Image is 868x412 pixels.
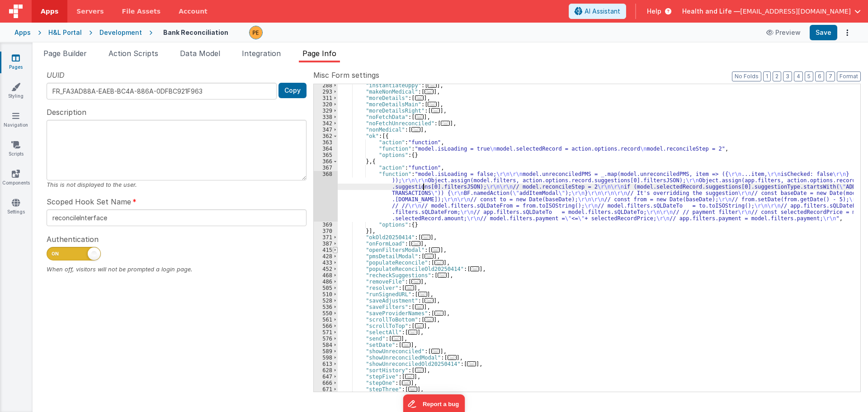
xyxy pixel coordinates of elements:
button: Health and Life — [EMAIL_ADDRESS][DOMAIN_NAME] [682,7,861,16]
div: 288 [314,82,338,89]
span: ... [411,279,420,284]
div: Development [99,28,142,37]
div: 566 [314,323,338,329]
span: Scoped Hook Set Name [47,196,131,207]
div: 311 [314,95,338,101]
button: Preview [761,25,806,40]
span: ... [438,273,447,278]
div: 536 [314,304,338,310]
div: 550 [314,310,338,317]
span: Authentication [47,234,99,245]
div: 371 [314,234,338,241]
div: 363 [314,139,338,146]
button: 5 [805,71,813,81]
div: 576 [314,336,338,342]
img: 9824c9b2ced8ee662419f2f3ea18dbb0 [250,26,262,39]
button: 6 [815,71,824,81]
div: 387 [314,241,338,247]
span: File Assets [122,7,161,16]
div: When off, visitors will not be prompted a login page. [47,265,307,274]
span: Integration [242,49,281,58]
div: H&L Portal [48,28,82,37]
div: Apps [14,28,31,37]
span: ... [411,127,420,132]
span: ... [408,330,417,335]
span: ... [418,292,427,297]
button: Copy [278,83,307,98]
span: ... [415,114,424,119]
div: 505 [314,285,338,291]
div: 528 [314,298,338,304]
div: 365 [314,152,338,158]
div: 342 [314,120,338,127]
span: Description [47,107,86,118]
div: 368 [314,171,338,222]
span: ... [434,311,443,316]
div: 428 [314,253,338,260]
span: Misc Form settings [313,70,379,81]
div: 628 [314,367,338,374]
span: ... [434,260,443,265]
h4: Bank Reconciliation [163,29,228,36]
span: ... [415,95,424,100]
div: 366 [314,158,338,165]
span: ... [402,380,411,385]
span: UUID [47,70,65,81]
div: This is not displayed to the user. [47,180,307,189]
span: Page Builder [43,49,87,58]
button: 1 [763,71,771,81]
span: Data Model [180,49,220,58]
div: 338 [314,114,338,120]
span: Apps [41,7,58,16]
span: Action Scripts [108,49,158,58]
span: ... [392,336,401,341]
div: 362 [314,133,338,139]
span: ... [421,235,430,240]
span: ... [425,317,434,322]
div: 468 [314,272,338,279]
div: 433 [314,260,338,266]
button: AI Assistant [569,4,626,19]
div: 510 [314,291,338,298]
span: Help [647,7,661,16]
span: ... [441,121,450,126]
button: Format [837,71,861,81]
span: ... [425,89,434,94]
div: 589 [314,348,338,355]
div: 370 [314,228,338,234]
div: 486 [314,279,338,285]
span: ... [415,304,424,309]
span: ... [408,387,417,392]
span: ... [431,349,440,354]
div: 598 [314,355,338,361]
div: 320 [314,101,338,108]
button: 3 [783,71,792,81]
span: ... [428,83,437,88]
div: 571 [314,329,338,336]
span: ... [470,266,479,271]
span: ... [425,254,434,259]
span: ... [467,361,476,366]
span: ... [425,298,434,303]
button: Save [810,25,837,40]
span: ... [415,368,424,373]
span: ... [405,285,414,290]
button: 2 [773,71,781,81]
button: No Folds [732,71,761,81]
span: ... [411,241,420,246]
span: ... [448,355,457,360]
div: 293 [314,89,338,95]
span: ... [405,374,414,379]
button: 4 [794,71,803,81]
span: Page Info [302,49,336,58]
span: Health and Life — [682,7,740,16]
div: 452 [314,266,338,272]
span: AI Assistant [585,7,620,16]
div: 369 [314,222,338,228]
div: 647 [314,374,338,380]
span: ... [431,108,440,113]
div: 561 [314,317,338,323]
div: 671 [314,386,338,393]
span: ... [428,102,437,107]
div: 584 [314,342,338,348]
